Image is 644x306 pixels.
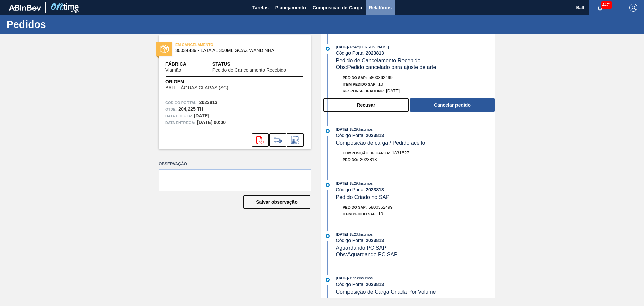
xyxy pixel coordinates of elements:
span: 5800362499 [369,205,393,210]
img: atual [326,183,330,187]
span: Fábrica [165,61,202,68]
span: - 15:23 [348,233,358,236]
span: 10 [378,82,383,87]
span: 30034439 - LATA AL 350ML GCAZ WANDINHA [175,48,297,53]
span: Data coleta: [165,113,192,119]
span: [DATE] [336,276,348,280]
span: Viamão [165,68,181,73]
span: Obs: Aguardando PC SAP [336,252,398,257]
span: Pedido de Cancelamento Recebido [212,68,286,73]
div: Código Portal: [336,50,495,56]
span: Aguardando PC SAP [336,245,386,251]
div: Informar alteração no pedido [287,133,304,147]
span: [DATE] [386,88,400,93]
span: Composicão de carga / Pedido aceito [336,140,425,146]
img: atual [326,47,330,51]
button: Notificações [589,3,611,12]
span: - 15:23 [348,276,358,280]
strong: 2023813 [366,50,384,56]
img: atual [326,234,330,238]
strong: 2023813 [199,100,218,105]
span: Relatórios [369,4,392,12]
span: [DATE] [336,232,348,236]
img: status [160,45,169,53]
div: Abrir arquivo PDF [252,133,269,147]
strong: 2023813 [366,133,384,138]
h1: Pedidos [7,20,126,28]
strong: 2023813 [366,187,384,192]
span: 1831627 [392,150,409,155]
span: Item pedido SAP: [343,212,377,216]
span: Tarefas [252,4,269,12]
span: 10 [378,211,383,216]
span: 2023813 [360,157,377,162]
strong: [DATE] 00:00 [197,120,226,125]
span: 5800362499 [369,75,393,80]
strong: 204,225 TH [178,106,203,112]
span: Data entrega: [165,119,195,126]
span: : [PERSON_NAME] [358,45,389,49]
span: 4471 [601,1,612,9]
span: [DATE] [336,181,348,185]
span: Composição de Carga [313,4,362,12]
span: Origem [165,78,248,85]
span: Composição de Carga : [343,151,390,155]
span: BALL - ÁGUAS CLARAS (SC) [165,85,228,90]
span: : Insumos [358,276,373,280]
img: atual [326,278,330,282]
img: atual [326,129,330,133]
span: Item pedido SAP: [343,82,377,86]
strong: 2023813 [366,238,384,243]
div: Código Portal: [336,187,495,192]
span: [DATE] [336,127,348,131]
img: Logout [629,4,637,12]
span: Código Portal: [165,99,198,106]
span: Pedido : [343,158,358,162]
span: Pedido Criado no SAP [336,194,390,200]
strong: [DATE] [194,113,209,118]
button: Recusar [323,98,409,112]
span: Status [212,61,304,68]
span: - 15:29 [348,127,358,131]
span: : Insumos [358,232,373,236]
span: [DATE] [336,45,348,49]
span: Response Deadline : [343,89,384,93]
span: - 13:42 [348,45,358,49]
button: Cancelar pedido [410,98,495,112]
span: Pedido de Cancelamento Recebido [336,58,421,63]
span: Pedido SAP: [343,205,367,209]
div: Código Portal: [336,282,495,287]
span: Pedido SAP: [343,75,367,80]
span: Composição de Carga Criada Por Volume [336,289,436,295]
span: : Insumos [358,181,373,185]
span: : Insumos [358,127,373,131]
span: Obs: Pedido cancelado para ajuste de arte [336,64,436,70]
img: TNhmsLtSVTkK8tSr43FrP2fwEKptu5GPRR3wAAAABJRU5ErkJggg== [9,5,41,11]
span: - 15:29 [348,182,358,185]
span: Qtde : [165,106,177,113]
button: Salvar observação [243,195,310,209]
span: EM CANCELAMENTO [175,41,269,48]
span: Planejamento [275,4,306,12]
div: Código Portal: [336,133,495,138]
strong: 2023813 [366,282,384,287]
label: Observação [159,159,311,169]
div: Código Portal: [336,238,495,243]
div: Ir para Composição de Carga [269,133,286,147]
